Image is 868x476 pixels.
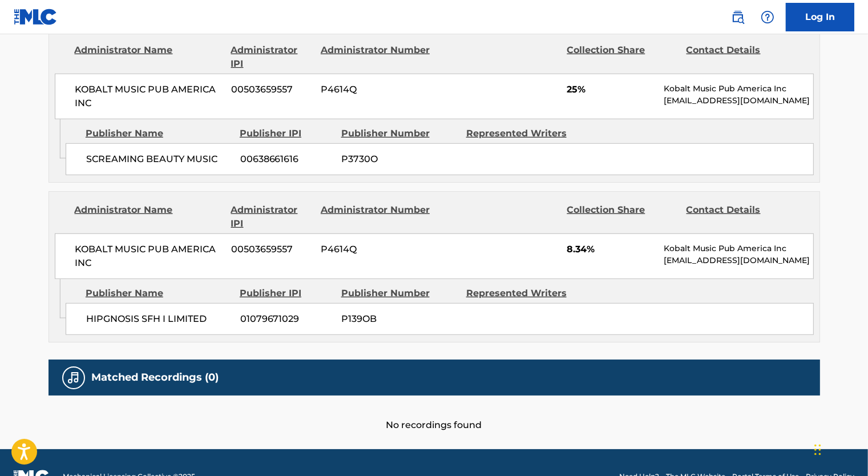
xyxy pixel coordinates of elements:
div: Contact Details [687,203,797,231]
a: Log In [786,3,854,31]
div: Publisher IPI [240,287,333,300]
div: Publisher Name [86,127,231,140]
p: Kobalt Music Pub America Inc [664,83,813,95]
div: Administrator Number [321,203,431,231]
img: search [731,10,745,24]
span: 00638661616 [240,152,333,166]
div: Administrator Number [321,43,431,71]
div: Administrator IPI [231,43,312,71]
img: MLC Logo [14,9,58,25]
div: Drag [814,433,821,467]
div: Represented Writers [466,287,583,300]
div: Publisher Name [86,287,231,300]
div: Publisher Number [341,127,458,140]
div: Collection Share [567,43,677,71]
span: KOBALT MUSIC PUB AMERICA INC [75,83,223,110]
img: Matched Recordings [67,371,80,385]
div: Collection Share [567,203,677,231]
span: P3730O [341,152,458,166]
a: Public Search [726,6,749,29]
span: KOBALT MUSIC PUB AMERICA INC [75,243,223,270]
div: No recordings found [49,396,820,432]
div: Administrator Name [75,203,223,231]
div: Administrator IPI [231,203,312,231]
p: Kobalt Music Pub America Inc [664,243,813,255]
p: [EMAIL_ADDRESS][DOMAIN_NAME] [664,95,813,107]
div: Publisher IPI [240,127,333,140]
span: 25% [567,83,655,96]
div: Contact Details [687,43,797,71]
span: P139OB [341,312,458,326]
span: SCREAMING BEAUTY MUSIC [86,152,232,166]
span: P4614Q [321,83,431,96]
span: HIPGNOSIS SFH I LIMITED [86,312,232,326]
span: 8.34% [567,243,655,256]
span: 01079671029 [240,312,333,326]
h5: Matched Recordings (0) [92,371,219,384]
div: Administrator Name [75,43,223,71]
img: help [761,10,774,24]
div: Help [756,6,779,29]
span: 00503659557 [231,83,312,96]
span: 00503659557 [231,243,312,256]
p: [EMAIL_ADDRESS][DOMAIN_NAME] [664,255,813,267]
div: Represented Writers [466,127,583,140]
span: P4614Q [321,243,431,256]
iframe: Chat Widget [811,421,868,476]
div: Publisher Number [341,287,458,300]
